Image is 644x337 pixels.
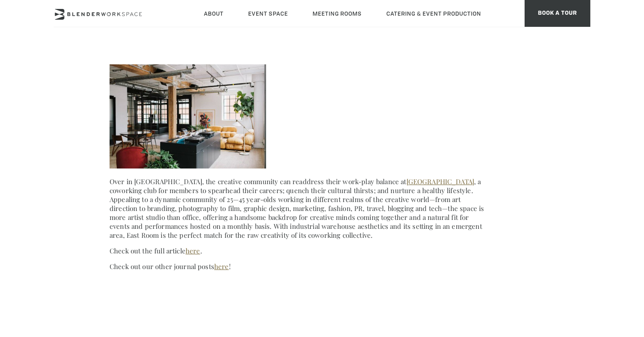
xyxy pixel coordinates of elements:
[110,246,490,255] p: Check out the full article .
[110,177,490,240] p: Over in [GEOGRAPHIC_DATA], the creative community can readdress their work-play balance at , a co...
[214,262,229,271] a: here
[186,246,200,255] a: here
[110,262,490,271] p: Check out our other journal posts !
[407,177,475,186] a: [GEOGRAPHIC_DATA]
